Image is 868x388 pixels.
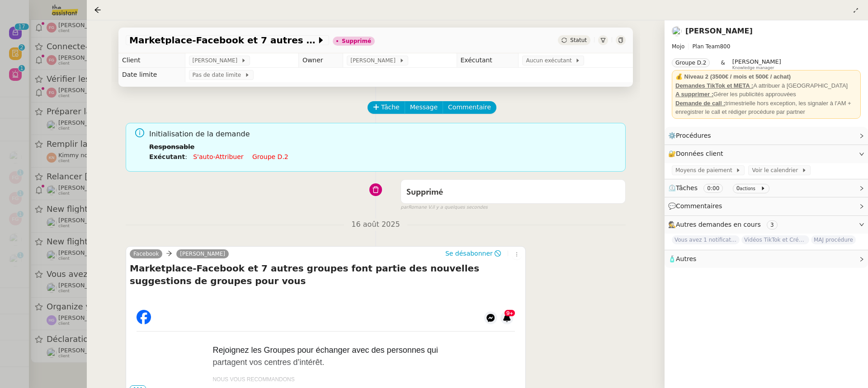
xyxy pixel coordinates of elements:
[193,70,245,79] span: Pas de date limite
[443,101,496,114] button: Commentaire
[665,145,868,163] div: 🔐Données client
[432,204,488,211] span: il y a quelques secondes
[149,128,618,140] span: Initialisation de la demande
[401,204,488,211] small: Romane V.
[252,153,288,160] a: Groupe d.2
[672,58,710,67] nz-tag: Groupe D.2
[675,100,726,107] u: Demande de call :
[720,43,730,50] span: 800
[668,131,715,141] span: ⚙️
[692,43,720,50] span: Plan Team
[732,65,774,70] span: Knowledge manager
[406,188,443,196] span: Supprimé
[130,262,522,287] h4: Marketplace-Facebook et 7 autres groupes font partie des nouvelles suggestions de groupes pour vous
[676,132,711,139] span: Procédures
[130,250,162,258] a: Facebook
[668,149,727,159] span: 🔐
[212,375,439,383] div: NOUS VOUS RECOMMANDONS
[668,255,696,262] span: 🧴
[526,56,575,65] span: Aucun exécutant
[732,58,781,70] app-user-label: Knowledge manager
[185,153,187,160] span: :
[212,344,439,369] td: Rejoignez les Groupes pour échanger avec des personnes qui partagent vos centres d’intérêt.
[570,37,587,43] span: Statut
[676,221,761,228] span: Autres demandes en cours
[676,184,698,192] span: Tâches
[342,38,371,44] div: Supprimé
[665,216,868,234] div: 🕵️Autres demandes en cours 3
[149,153,185,160] b: Exécutant
[401,204,408,211] span: par
[457,53,519,68] td: Exécutant
[703,184,723,193] nz-tag: 0:00
[500,310,515,324] img: lHaeBLrR4Gf.png
[675,90,857,99] div: Gérer les publicités approuvées
[676,202,722,210] span: Commentaires
[732,58,781,65] span: [PERSON_NAME]
[740,186,755,191] small: actions
[442,248,504,258] button: Se désabonner
[665,127,868,145] div: ⚙️Procédures
[180,251,225,257] span: [PERSON_NAME]
[484,310,499,324] img: uG4g9QU6i-H.png
[137,310,151,324] img: NG4KFeMGDTs.png
[685,27,753,35] a: [PERSON_NAME]
[448,102,491,112] span: Commentaire
[668,221,781,228] span: 🕵️
[344,219,407,231] span: 16 août 2025
[676,255,696,262] span: Autres
[668,184,773,192] span: ⏲️
[668,202,726,210] span: 💬
[675,166,736,175] span: Moyens de paiement
[736,185,740,192] span: 0
[665,197,868,215] div: 💬Commentaires
[445,249,493,258] span: Se désabonner
[149,143,194,150] b: Responsable
[118,53,185,68] td: Client
[675,99,857,117] div: trimestrielle hors exception, les signaler à l'AM + enregistrer le call et rédiger procédure par ...
[741,235,809,244] span: Vidéos TikTok et Créatives META - août 2025
[675,91,713,98] u: A supprimer :
[368,101,405,114] button: Tâche
[350,56,399,65] span: [PERSON_NAME]
[676,150,723,157] span: Données client
[381,102,400,112] span: Tâche
[298,53,343,68] td: Owner
[118,68,185,82] td: Date limite
[672,26,682,36] img: users%2FCk7ZD5ubFNWivK6gJdIkoi2SB5d2%2Favatar%2F3f84dbb7-4157-4842-a987-fca65a8b7a9a
[767,220,778,229] nz-tag: 3
[665,179,868,197] div: ⏲️Tâches 0:00 0actions
[129,36,316,45] span: Marketplace-Facebook et 7 autres groupes font partie des nouvelles suggestions de groupes pour vous
[672,43,684,50] span: Mojo
[752,166,801,175] span: Voir le calendrier
[405,101,443,114] button: Message
[721,58,725,70] span: &
[410,102,438,112] span: Message
[193,56,241,65] span: [PERSON_NAME]
[672,235,740,244] span: Vous avez 1 notification à propos de [PERSON_NAME] et d’autres personnes
[811,235,856,244] span: MAJ procédure
[665,250,868,268] div: 🧴Autres
[675,81,857,90] div: A attribuer à [GEOGRAPHIC_DATA]
[193,153,243,160] a: S'auto-attribuer
[675,82,753,89] u: Demandes TikTok et META :
[675,73,791,80] strong: 💰 Niveau 2 (3500€ / mois et 500€ / achat)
